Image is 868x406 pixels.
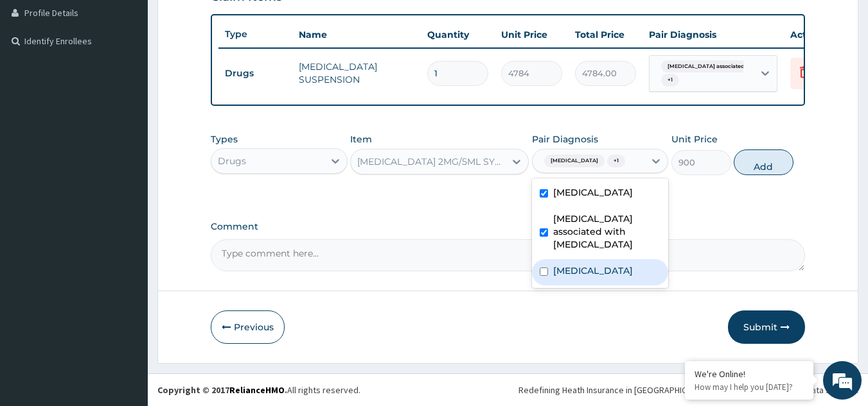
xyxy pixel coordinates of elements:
[734,149,793,175] button: Add
[553,264,633,277] label: [MEDICAL_DATA]
[218,22,292,46] th: Type
[553,186,633,199] label: [MEDICAL_DATA]
[211,134,238,145] label: Types
[350,133,372,146] label: Item
[695,368,804,380] div: We're Online!
[24,64,52,96] img: d_794563401_company_1708531726252_794563401
[495,22,569,47] th: Unit Price
[421,22,495,47] th: Quantity
[532,133,598,146] label: Pair Diagnosis
[661,60,775,73] span: [MEDICAL_DATA] associated with he...
[211,221,806,232] label: Comment
[292,54,421,92] td: [MEDICAL_DATA] SUSPENSION
[607,155,625,167] span: + 1
[157,384,287,396] strong: Copyright © 2017 .
[357,155,506,168] div: [MEDICAL_DATA] 2MG/5ML SYRUP
[6,270,245,315] textarea: Type your message and hit 'Enter'
[728,310,805,344] button: Submit
[75,121,177,251] span: We're online!
[661,74,679,87] span: + 1
[569,22,642,47] th: Total Price
[544,155,605,167] span: [MEDICAL_DATA]
[292,22,421,47] th: Name
[642,22,784,47] th: Pair Diagnosis
[671,133,718,146] label: Unit Price
[67,72,216,89] div: Chat with us now
[148,373,868,406] footer: All rights reserved.
[218,62,292,85] td: Drugs
[211,310,285,344] button: Previous
[518,384,858,396] div: Redefining Heath Insurance in [GEOGRAPHIC_DATA] using Telemedicine and Data Science!
[695,382,804,393] p: How may I help you today?
[218,155,246,167] div: Drugs
[211,6,242,37] div: Minimize live chat window
[229,384,285,396] a: RelianceHMO
[784,22,848,47] th: Actions
[553,212,661,251] label: [MEDICAL_DATA] associated with [MEDICAL_DATA]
